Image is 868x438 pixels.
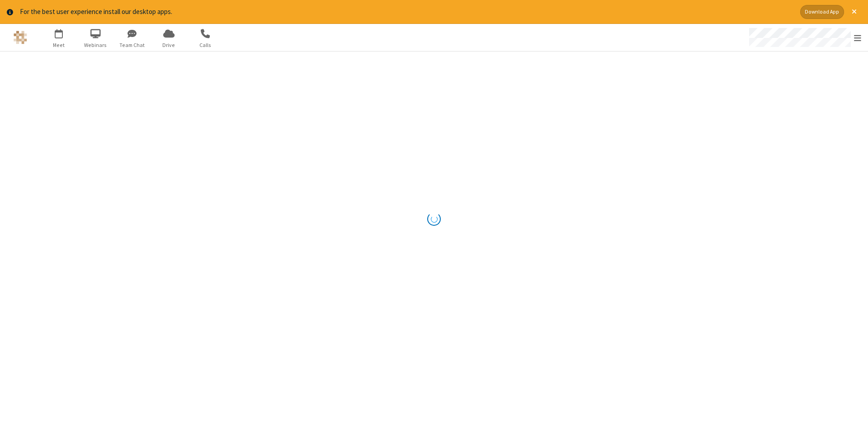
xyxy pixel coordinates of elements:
div: Open menu [741,24,868,51]
span: Meet [42,41,76,49]
button: Close alert [847,5,861,19]
button: Download App [800,5,844,19]
span: Calls [189,41,222,49]
span: Drive [152,41,186,49]
img: QA Selenium DO NOT DELETE OR CHANGE [14,31,27,44]
button: Logo [3,24,37,51]
span: Team Chat [115,41,149,49]
span: Webinars [79,41,113,49]
div: For the best user experience install our desktop apps. [20,7,793,17]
